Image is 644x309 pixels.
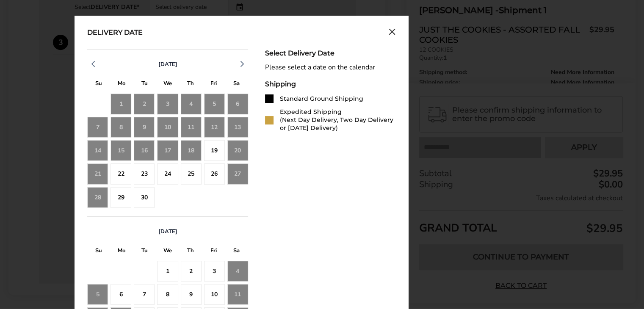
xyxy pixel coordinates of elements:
div: S [87,245,110,258]
div: T [179,78,202,91]
div: W [156,245,179,258]
div: T [133,78,156,91]
button: Close calendar [389,28,395,38]
div: Select Delivery Date [265,49,395,57]
div: M [110,245,133,258]
div: Shipping [265,80,395,88]
div: F [202,78,225,91]
span: [DATE] [158,61,177,68]
button: [DATE] [155,228,181,235]
div: Standard Ground Shipping [280,95,363,103]
div: F [202,245,225,258]
div: S [225,78,248,91]
div: Delivery Date [87,28,143,38]
div: W [156,78,179,91]
button: [DATE] [155,61,181,68]
div: T [133,245,156,258]
div: S [225,245,248,258]
div: S [87,78,110,91]
span: [DATE] [158,228,177,235]
div: Expedited Shipping (Next Day Delivery, Two Day Delivery or [DATE] Delivery) [280,108,395,132]
div: M [110,78,133,91]
div: T [179,245,202,258]
div: Please select a date on the calendar [265,63,395,72]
